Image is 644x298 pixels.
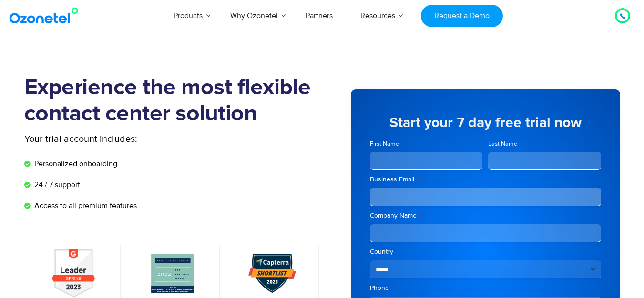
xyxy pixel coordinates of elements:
label: Last Name [488,139,601,149]
span: Personalized onboarding [32,158,117,169]
label: Company Name [370,211,601,220]
a: Request a Demo [421,5,502,27]
label: Phone [370,283,601,293]
label: Business Email [370,175,601,184]
span: Access to all premium features [32,200,137,211]
h5: Start your 7 day free trial now [370,116,601,130]
span: 24 / 7 support [32,179,80,190]
label: Country [370,247,601,257]
h1: Experience the most flexible contact center solution [24,75,322,127]
p: Your trial account includes: [24,132,251,146]
label: First Name [370,139,483,149]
